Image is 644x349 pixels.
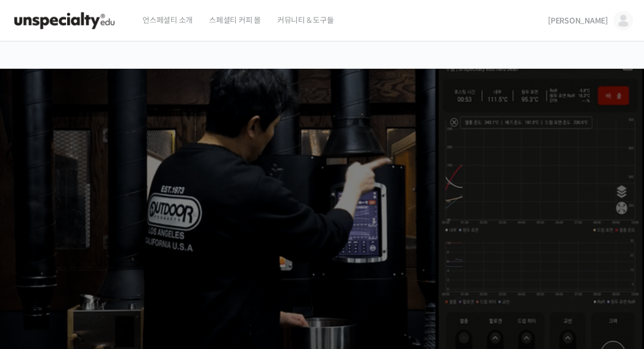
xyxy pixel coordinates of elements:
span: [PERSON_NAME] [548,16,608,26]
p: 시간과 장소에 구애받지 않고, 검증된 커리큘럼으로 [11,224,633,239]
p: [PERSON_NAME]을 다하는 당신을 위해, 최고와 함께 만든 커피 클래스 [11,164,633,219]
